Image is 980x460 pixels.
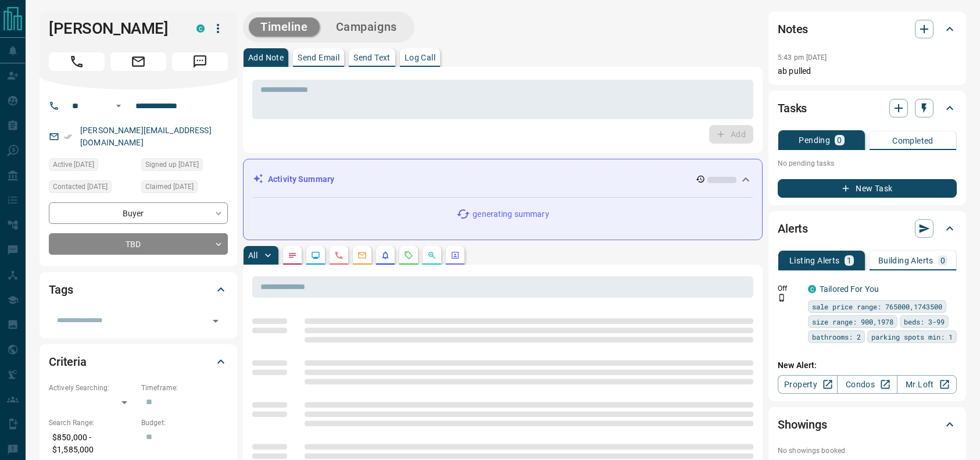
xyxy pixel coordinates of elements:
span: Claimed [DATE] [145,181,194,192]
button: New Task [778,179,957,198]
span: Signed up [DATE] [145,159,199,170]
p: ab pulled [778,65,957,77]
p: Actively Searching: [49,383,135,393]
p: Completed [892,137,933,145]
p: Search Range: [49,418,135,428]
p: New Alert: [778,359,957,372]
span: Email [110,52,166,71]
div: Alerts [778,215,957,243]
svg: Emails [357,251,367,260]
p: Log Call [405,54,435,62]
svg: Push Notification Only [778,294,786,302]
svg: Notes [288,251,297,260]
p: Off [778,283,801,294]
button: Open [112,99,126,113]
a: Condos [837,375,897,394]
p: 1 [847,256,852,265]
p: generating summary [473,208,549,220]
span: Call [49,52,105,71]
h2: Notes [778,20,808,38]
div: Activity Summary [253,169,753,190]
div: Criteria [49,348,228,376]
svg: Listing Alerts [381,251,390,260]
h2: Showings [778,415,827,434]
div: Tasks [778,94,957,122]
span: bathrooms: 2 [812,331,861,343]
svg: Requests [404,251,413,260]
div: condos.ca [196,24,205,33]
div: Showings [778,411,957,438]
span: Contacted [DATE] [53,181,108,192]
span: sale price range: 765000,1743500 [812,301,942,312]
button: Open [208,313,224,329]
p: Budget: [141,418,228,428]
div: Notes [778,15,957,43]
svg: Calls [334,251,344,260]
span: parking spots min: 1 [871,331,953,343]
p: No pending tasks [778,155,957,172]
div: Sat Aug 09 2025 [49,158,135,174]
svg: Opportunities [427,251,437,260]
div: Buyer [49,202,228,224]
h2: Tags [49,280,73,299]
div: condos.ca [808,285,816,293]
h2: Criteria [49,352,87,371]
p: Building Alerts [878,256,933,265]
p: $850,000 - $1,585,000 [49,428,135,459]
p: Send Text [353,54,391,62]
svg: Email Verified [64,133,72,141]
a: Tailored For You [820,284,879,294]
span: beds: 3-99 [904,316,945,327]
h2: Tasks [778,99,807,117]
p: All [248,251,257,259]
div: Sat Aug 09 2025 [49,180,135,197]
p: 0 [837,136,842,144]
p: No showings booked [778,445,957,456]
h2: Alerts [778,219,808,238]
p: Add Note [248,54,284,62]
span: size range: 900,1978 [812,316,893,327]
div: Tags [49,276,228,304]
svg: Agent Actions [450,251,460,260]
div: TBD [49,233,228,255]
p: Timeframe: [141,383,228,393]
a: Property [778,375,838,394]
p: Listing Alerts [789,256,840,265]
p: Send Email [298,54,339,62]
svg: Lead Browsing Activity [311,251,320,260]
div: Sat Aug 09 2025 [141,180,228,197]
span: Message [172,52,228,71]
button: Campaigns [324,17,409,37]
div: Sat Aug 09 2025 [141,158,228,174]
a: Mr.Loft [897,375,957,394]
button: Timeline [249,17,320,37]
h1: [PERSON_NAME] [49,19,179,38]
p: 0 [940,256,945,265]
p: Activity Summary [268,173,334,186]
a: [PERSON_NAME][EMAIL_ADDRESS][DOMAIN_NAME] [80,126,212,147]
p: Pending [799,136,830,144]
p: 5:43 pm [DATE] [778,54,827,62]
span: Active [DATE] [53,159,94,170]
